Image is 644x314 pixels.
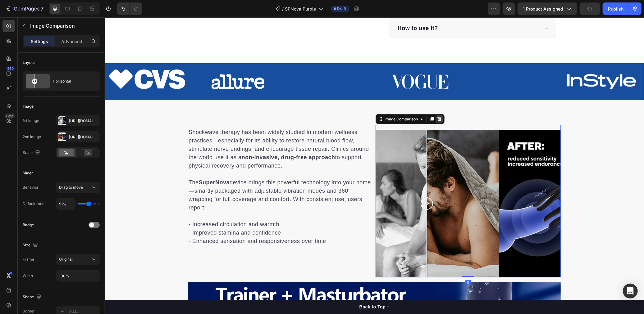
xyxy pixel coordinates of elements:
[69,118,98,124] div: [URL][DOMAIN_NAME]
[69,134,98,140] div: [URL][DOMAIN_NAME]
[23,273,33,279] div: Width
[23,241,39,249] div: Size
[56,182,100,193] button: Drag to move
[182,51,267,72] img: logo.png
[282,6,284,12] span: /
[57,198,75,209] input: Auto
[56,254,100,265] button: Original
[2,2,46,15] button: 7
[23,118,39,123] div: 1st image
[105,17,644,314] iframe: Design area
[518,2,577,15] button: 1 product assigned
[94,162,125,168] strong: SuperNova
[59,257,73,262] span: Original
[23,170,33,176] div: Slider
[41,5,43,12] p: 7
[84,111,268,153] p: Shockwave therapy has been widely studied in modern wellness practices—especially for its ability...
[23,222,34,228] div: Badge
[53,74,91,88] div: Horizontal
[623,284,638,298] div: Open Intercom Messenger
[608,6,623,12] div: Publish
[364,51,449,74] img: 1024px-Men%27s_Health.svg.png
[31,38,48,45] p: Settings
[23,293,43,301] div: Shape
[337,6,347,11] span: Draft
[23,104,34,109] div: Image
[279,99,314,105] div: Image Comparison
[117,2,142,15] div: Undo/Redo
[23,308,35,314] div: Border
[360,262,367,267] div: 0
[523,6,563,12] span: 1 product assigned
[57,270,99,281] input: Auto
[137,137,231,143] strong: non-invasive, drug-free approach
[84,203,268,211] p: - Increased circulation and warmth
[23,185,39,190] div: Behavior
[23,201,44,207] div: Default ratio
[59,185,83,190] span: Drag to move
[84,220,268,228] p: - Enhanced sensation and responsiveness over time
[30,22,97,29] p: Image Comparison
[6,66,15,71] div: 450
[285,6,316,12] span: SPNova Purple
[273,51,358,78] img: gempages_542299561549366518-74eaec80-f453-498e-80ac-5ce808b0a507.svg
[23,149,41,157] div: Scale
[61,38,82,45] p: Advanced
[23,134,41,140] div: 2nd image
[84,211,268,220] p: - Improved stamina and confidence
[603,2,629,15] button: Publish
[255,286,285,293] div: Back to Top ↑
[84,161,268,195] p: The device brings this powerful technology into your home—smartly packaged with adjustable vibrat...
[454,51,539,78] img: gempages_542299561549366518-ff3dded9-ea8f-48c1-84d8-e9cd0672b5e3.svg
[5,114,15,119] div: Beta
[23,60,35,65] div: Layout
[23,257,34,262] div: Frame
